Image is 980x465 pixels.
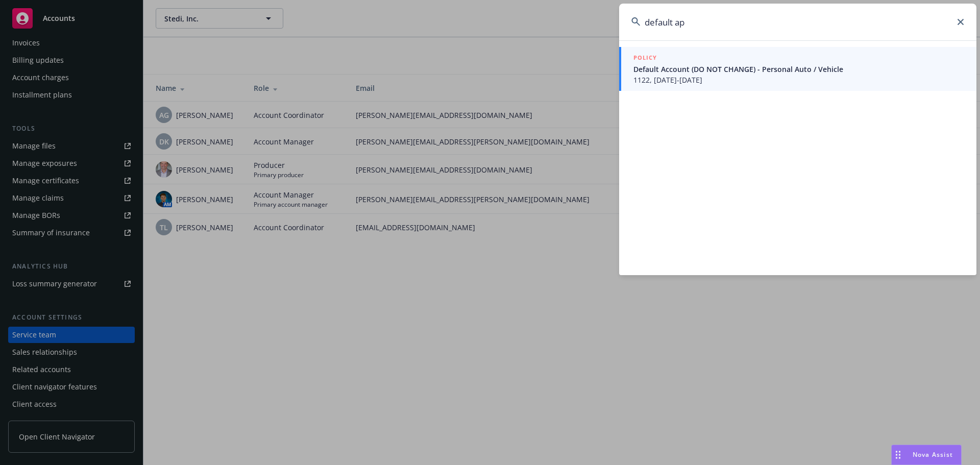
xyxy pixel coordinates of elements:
a: POLICYDefault Account (DO NOT CHANGE) - Personal Auto / Vehicle1122, [DATE]-[DATE] [619,47,976,91]
span: Nova Assist [913,450,953,459]
h5: POLICY [633,53,657,63]
button: Nova Assist [891,445,962,465]
div: Drag to move [892,445,904,464]
input: Search... [619,4,976,40]
span: Default Account (DO NOT CHANGE) - Personal Auto / Vehicle [633,64,964,75]
span: 1122, [DATE]-[DATE] [633,75,964,85]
